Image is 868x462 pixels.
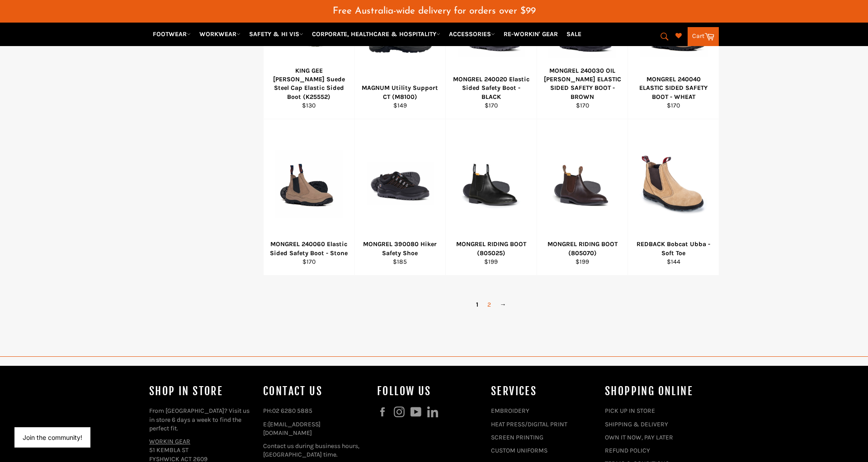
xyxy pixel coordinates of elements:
div: MONGREL 240060 Elastic Sided Safety Boot - Stone [269,240,349,257]
a: REFUND POLICY [605,447,650,454]
a: 2 [483,298,495,311]
a: SCREEN PRINTING [491,434,543,441]
div: $199 [452,257,531,266]
span: 1 [472,298,483,311]
div: $170 [452,101,531,110]
p: E: [263,420,368,438]
h4: Contact Us [263,384,368,399]
div: $130 [269,101,349,110]
a: PICK UP IN STORE [605,407,655,415]
p: Contact us during business hours, [GEOGRAPHIC_DATA] time. [263,442,368,459]
a: FOOTWEAR [149,26,194,42]
div: MONGREL 240040 ELASTIC SIDED SAFETY BOOT - WHEAT [634,75,713,101]
a: → [495,298,511,311]
a: OWN IT NOW, PAY LATER [605,434,673,441]
a: ACCESSORIES [445,26,499,42]
div: $170 [542,101,622,110]
a: WORKWEAR [196,26,244,42]
a: SALE [563,26,585,42]
div: $199 [542,257,622,266]
a: REDBACK Bobcat Ubba - Soft Toe - Workin' Gear REDBACK Bobcat Ubba - Soft Toe $144 [627,119,719,275]
a: Cart [688,27,719,46]
a: WORKIN GEAR [149,438,190,445]
img: MONGREL 390080 Hiker Safety Shoe - Workin' Gear [366,162,434,206]
a: MONGREL 240060 Elastic Sided Safety Boot - Stone - Workin' Gear MONGREL 240060 Elastic Sided Safe... [263,119,354,275]
a: MONGREL 805025 RIDING BOOT - Workin' Gear MONGREL RIDING BOOT (805025) $199 [445,119,537,275]
h4: services [491,384,596,399]
div: KING GEE [PERSON_NAME] Suede Steel Cap Elastic Sided Boot (K25552) [269,66,349,101]
img: MONGREL 805025 RIDING BOOT - Workin' Gear [457,149,525,218]
a: MONGREL 390080 Hiker Safety Shoe - Workin' Gear MONGREL 390080 Hiker Safety Shoe $185 [354,119,446,275]
a: SAFETY & HI VIS [245,26,307,42]
h4: SHOPPING ONLINE [605,384,710,399]
div: MONGREL 240030 OIL [PERSON_NAME] ELASTIC SIDED SAFETY BOOT - BROWN [542,66,622,101]
h4: Shop In Store [149,384,254,399]
div: $170 [269,257,349,266]
a: SHIPPING & DELIVERY [605,420,668,428]
div: $170 [634,101,713,110]
div: MONGREL 240020 Elastic Sided Safety Boot - BLACK [452,75,531,101]
button: Join the community! [23,434,82,441]
div: MONGREL RIDING BOOT (805025) [452,240,531,257]
div: REDBACK Bobcat Ubba - Soft Toe [634,240,713,257]
h4: Follow us [377,384,482,399]
a: 02 6280 5885 [272,407,312,415]
span: Free Australia-wide delivery for orders over $99 [333,6,536,16]
img: MONGREL 805070 RIDING BOOT - Workin' Gear [548,149,617,218]
div: MONGREL 390080 Hiker Safety Shoe [360,240,440,257]
a: [EMAIL_ADDRESS][DOMAIN_NAME] [263,420,321,437]
img: MONGREL 240060 Elastic Sided Safety Boot - Stone - Workin' Gear [275,149,343,218]
img: REDBACK Bobcat Ubba - Soft Toe - Workin' Gear [639,149,708,218]
div: MAGNUM Utility Support CT (M8100) [360,84,440,101]
p: PH: [263,406,368,415]
a: CUSTOM UNIFORMS [491,447,547,454]
a: RE-WORKIN' GEAR [500,26,561,42]
div: MONGREL RIDING BOOT (805070) [542,240,622,257]
p: From [GEOGRAPHIC_DATA]? Visit us in store 6 days a week to find the perfect fit. [149,406,254,433]
div: $144 [634,257,713,266]
div: $149 [360,101,440,110]
a: CORPORATE, HEALTHCARE & HOSPITALITY [308,26,444,42]
a: HEAT PRESS/DIGITAL PRINT [491,420,567,428]
a: EMBROIDERY [491,407,529,415]
div: $185 [360,257,440,266]
a: MONGREL 805070 RIDING BOOT - Workin' Gear MONGREL RIDING BOOT (805070) $199 [537,119,628,275]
